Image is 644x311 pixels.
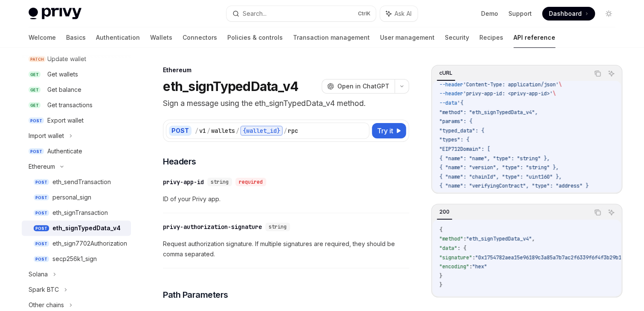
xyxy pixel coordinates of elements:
[549,9,582,18] span: Dashboard
[52,238,127,249] div: eth_sign7702Authorization
[47,146,82,156] div: Authenticate
[52,254,97,264] div: secp256k1_sign
[199,126,206,135] div: v1
[66,27,86,48] a: Basics
[269,223,287,230] span: string
[592,68,603,79] button: Copy the contents from the code block
[96,27,140,48] a: Authentication
[34,194,49,201] span: POST
[439,273,442,279] span: }
[439,118,472,125] span: "params": {
[22,113,131,128] a: POSTExport wallet
[322,79,395,94] button: Open in ChatGPT
[227,27,283,48] a: Policies & controls
[439,192,445,199] span: ],
[22,174,131,190] a: POSTeth_sendTransaction
[163,79,298,94] h1: eth_signTypedData_v4
[22,97,131,113] a: GETGet transactions
[463,90,553,97] span: 'privy-app-id: <privy-app-id>'
[47,85,81,95] div: Get balance
[211,126,235,135] div: wallets
[439,164,559,171] span: { "name": "version", "type": "string" },
[372,123,406,138] button: Try it
[22,67,131,82] a: GETGet wallets
[513,27,555,48] a: API reference
[183,27,217,48] a: Connectors
[380,27,435,48] a: User management
[358,10,371,17] span: Ctrl K
[439,182,589,189] span: { "name": "verifyingContract", "type": "address" }
[479,27,503,48] a: Recipes
[439,155,550,162] span: { "name": "name", "type": "string" },
[22,220,131,236] a: POSTeth_signTypedData_v4
[553,90,556,97] span: \
[395,9,412,18] span: Ask AI
[47,69,78,79] div: Get wallets
[559,81,562,88] span: \
[195,126,198,135] div: /
[163,223,262,231] div: privy-authorization-signature
[211,179,229,185] span: string
[439,136,469,143] span: "types": {
[592,207,603,218] button: Copy the contents from the code block
[508,9,532,18] a: Support
[288,126,298,135] div: rpc
[29,131,64,141] div: Import wallet
[29,285,59,295] div: Spark BTC
[337,82,389,91] span: Open in ChatGPT
[439,90,463,97] span: --header
[472,263,487,270] span: "hex"
[29,71,41,78] span: GET
[29,102,41,109] span: GET
[29,148,44,155] span: POST
[439,146,490,153] span: "EIP712Domain": [
[52,223,121,233] div: eth_signTypedData_v4
[243,9,267,19] div: Search...
[150,27,172,48] a: Wallets
[439,245,457,252] span: "data"
[163,178,204,186] div: privy-app-id
[439,226,442,233] span: {
[236,126,239,135] div: /
[52,177,111,187] div: eth_sendTransaction
[34,210,49,216] span: POST
[29,269,48,279] div: Solana
[472,254,475,261] span: :
[377,126,393,136] span: Try it
[284,126,287,135] div: /
[542,7,595,21] a: Dashboard
[439,282,442,288] span: }
[34,241,49,247] span: POST
[29,117,44,124] span: POST
[22,144,131,159] a: POSTAuthenticate
[439,109,538,116] span: "method": "eth_signTypedData_v4",
[163,155,196,167] span: Headers
[457,100,463,106] span: '{
[29,8,81,20] img: light logo
[439,235,463,242] span: "method"
[207,126,210,135] div: /
[34,179,49,185] span: POST
[52,208,108,218] div: eth_signTransaction
[163,97,409,109] p: Sign a message using the eth_signTypedData_v4 method.
[169,126,191,136] div: POST
[439,263,469,270] span: "encoding"
[163,239,409,259] span: Request authorization signature. If multiple signatures are required, they should be comma separa...
[47,115,84,126] div: Export wallet
[602,7,615,21] button: Toggle dark mode
[380,6,418,21] button: Ask AI
[445,27,469,48] a: Security
[22,236,131,251] a: POSTeth_sign7702Authorization
[439,254,472,261] span: "signature"
[439,173,562,180] span: { "name": "chainId", "type": "uint160" },
[163,66,409,74] div: Ethereum
[22,190,131,205] a: POSTpersonal_sign
[29,87,41,93] span: GET
[235,178,266,186] div: required
[163,194,409,204] span: ID of your Privy app.
[163,289,228,301] span: Path Parameters
[463,81,559,88] span: 'Content-Type: application/json'
[34,256,49,262] span: POST
[481,9,498,18] a: Demo
[22,251,131,267] a: POSTsecp256k1_sign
